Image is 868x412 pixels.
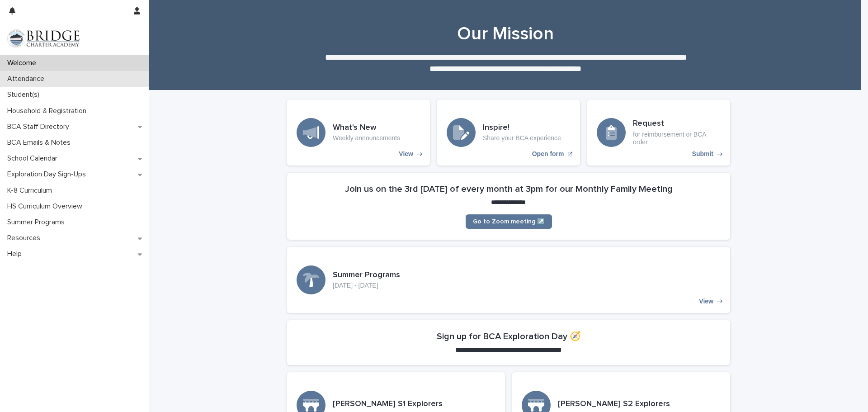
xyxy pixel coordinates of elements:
p: Household & Registration [4,107,94,115]
p: Share your BCA experience [483,134,561,142]
h3: Inspire! [483,123,561,133]
p: View [399,150,413,158]
p: Attendance [4,75,52,83]
p: HS Curriculum Overview [4,202,90,211]
p: Weekly announcements [333,134,400,142]
h3: [PERSON_NAME] S1 Explorers [333,399,443,409]
h3: What's New [333,123,400,133]
img: V1C1m3IdTEidaUdm9Hs0 [7,29,80,47]
h2: Sign up for BCA Exploration Day 🧭 [437,331,581,342]
a: View [287,247,730,313]
p: Help [4,250,29,258]
p: for reimbursement or BCA order [633,131,721,146]
p: School Calendar [4,154,65,163]
h2: Join us on the 3rd [DATE] of every month at 3pm for our Monthly Family Meeting [345,184,673,194]
p: View [699,298,713,305]
h1: Our Mission [284,23,727,45]
a: View [287,99,430,166]
p: [DATE] - [DATE] [333,282,400,289]
a: Go to Zoom meeting ↗️ [466,214,552,229]
p: BCA Emails & Notes [4,138,78,147]
p: K-8 Curriculum [4,186,59,195]
a: Open form [437,99,580,166]
p: Resources [4,234,47,242]
p: Summer Programs [4,218,72,227]
span: Go to Zoom meeting ↗️ [473,218,545,225]
p: BCA Staff Directory [4,123,76,131]
h3: Request [633,119,721,129]
p: Welcome [4,59,43,67]
h3: [PERSON_NAME] S2 Explorers [558,399,670,409]
p: Submit [692,150,713,158]
a: Submit [587,99,730,166]
p: Exploration Day Sign-Ups [4,170,93,179]
h3: Summer Programs [333,270,400,280]
p: Student(s) [4,90,47,99]
p: Open form [532,150,564,158]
